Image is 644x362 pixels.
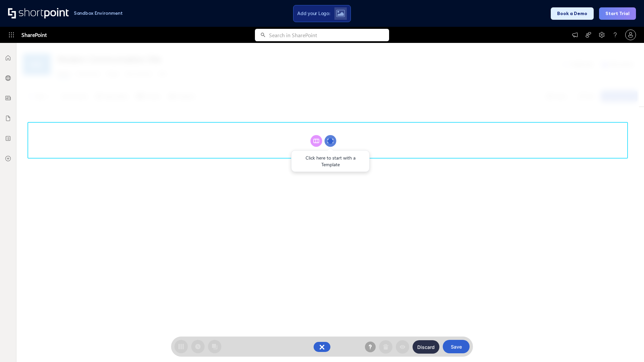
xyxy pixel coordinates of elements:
[443,340,470,353] button: Save
[297,10,330,16] span: Add your Logo:
[74,11,123,15] h1: Sandbox Environment
[21,27,47,43] span: SharePoint
[523,284,644,362] iframe: Chat Widget
[413,340,439,354] button: Discard
[336,10,345,17] img: Upload logo
[269,29,389,41] input: Search in SharePoint
[551,7,594,20] button: Book a Demo
[599,7,636,20] button: Start Trial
